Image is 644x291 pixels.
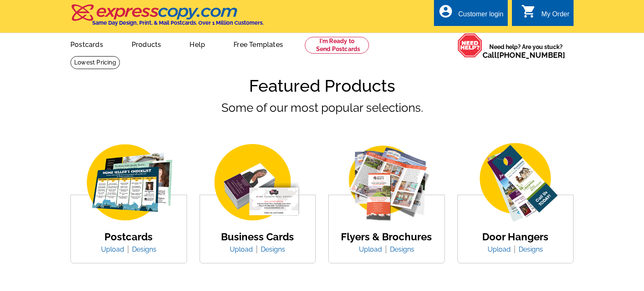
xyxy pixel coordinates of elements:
div: My Order [541,10,569,22]
h1: Featured Products [70,76,574,96]
h4: Postcards [101,231,156,243]
a: Products [118,34,175,54]
img: business-card.png [205,142,310,223]
span: Call [483,51,565,59]
img: help [457,33,483,58]
a: Upload [101,245,130,253]
img: img_postcard.png [76,142,181,223]
i: account_circle [438,4,453,19]
div: Customer login [458,10,504,22]
a: shopping_cart My Order [521,9,569,20]
img: door-hanger.png [463,143,568,224]
a: Designs [519,245,543,253]
a: account_circle Customer login [438,9,504,20]
h4: Flyers & Brochures [341,231,432,243]
a: Upload [359,245,388,253]
a: Postcards [57,34,117,54]
i: shopping_cart [521,4,536,19]
h4: Business Cards [221,231,294,243]
h4: Same Day Design, Print, & Mail Postcards. Over 1 Million Customers. [92,20,264,26]
a: Upload [488,245,517,253]
a: Help [176,34,218,54]
span: Need help? Are you stuck? [483,43,569,59]
a: Free Templates [220,34,296,54]
a: Designs [261,245,285,253]
p: Some of our most popular selections. [70,99,574,155]
a: Upload [230,245,259,253]
a: Designs [132,245,156,253]
img: flyer-card.png [334,142,439,223]
h4: Door Hangers [482,231,548,243]
a: Designs [390,245,414,253]
a: [PHONE_NUMBER] [497,51,565,59]
a: Same Day Design, Print, & Mail Postcards. Over 1 Million Customers. [70,10,264,26]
